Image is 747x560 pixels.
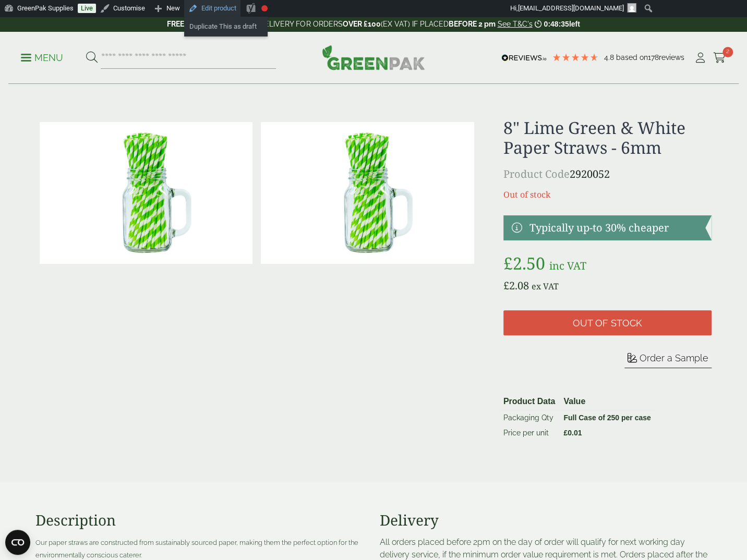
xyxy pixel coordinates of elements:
[322,45,425,70] img: GreenPak Supplies
[503,166,712,182] p: 2920052
[573,318,642,329] span: Out of stock
[713,53,726,63] i: Cart
[518,4,624,12] span: [EMAIL_ADDRESS][DOMAIN_NAME]
[499,393,560,410] th: Product Data
[563,413,650,422] strong: Full Case of 250 per case
[503,167,570,181] span: Product Code
[499,425,560,441] td: Price per unit
[544,20,569,28] span: 0:48:35
[35,539,358,559] span: Our paper straws are constructed from sustainably sourced paper, making them the perfect option f...
[624,352,712,368] button: Order a Sample
[184,20,268,33] a: Duplicate This as draft
[648,53,659,62] span: 178
[559,393,655,410] th: Value
[503,252,545,274] bdi: 2.50
[21,52,63,64] p: Menu
[552,53,599,62] div: 4.78 Stars
[21,52,63,62] a: Menu
[503,252,513,274] span: £
[549,259,586,273] span: inc VAT
[503,118,712,158] h1: 8" Lime Green & White Paper Straws - 6mm
[640,352,708,363] span: Order a Sample
[78,4,96,13] a: Live
[40,122,252,264] img: 8
[563,429,582,437] bdi: 0.01
[563,429,568,437] span: £
[261,5,268,11] div: Focus keyphrase not set
[503,278,509,293] span: £
[167,20,184,28] strong: FREE
[499,410,560,425] td: Packaging Qty
[342,20,380,28] strong: OVER £100
[497,20,532,28] a: See T&C's
[694,53,707,63] i: My Account
[501,54,547,62] img: REVIEWS.io
[380,512,712,529] h3: Delivery
[616,53,648,62] span: Based on
[261,122,474,264] img: 8
[713,50,726,66] a: 2
[604,53,616,62] span: 4.8
[503,188,712,201] p: Out of stock
[532,281,559,292] span: ex VAT
[35,512,367,529] h3: Description
[569,20,580,28] span: left
[5,530,30,555] button: Open CMP widget
[448,20,495,28] strong: BEFORE 2 pm
[722,47,733,57] span: 2
[659,53,684,62] span: reviews
[503,278,529,293] bdi: 2.08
